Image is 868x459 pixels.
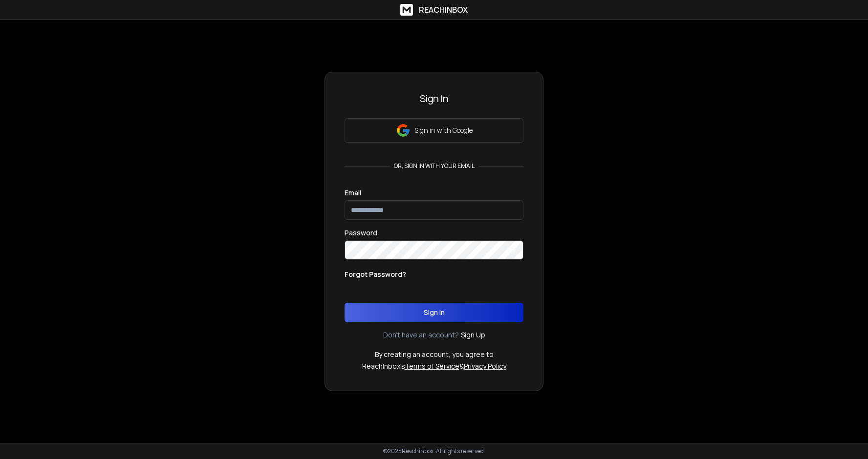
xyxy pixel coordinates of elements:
[362,361,506,371] p: ReachInbox's &
[383,330,459,340] p: Don't have an account?
[375,350,494,359] p: By creating an account, you agree to
[405,361,459,371] a: Terms of Service
[345,303,523,322] button: Sign In
[345,92,523,105] h3: Sign In
[461,330,485,340] a: Sign Up
[345,270,406,279] p: Forgot Password?
[383,447,485,455] p: © 2025 Reachinbox. All rights reserved.
[414,125,473,135] p: Sign in with Google
[464,361,506,371] a: Privacy Policy
[400,4,468,16] a: ReachInbox
[390,162,478,170] p: or, sign in with your email
[345,118,523,143] button: Sign in with Google
[345,189,361,196] label: Email
[345,229,377,236] label: Password
[419,4,468,16] h1: ReachInbox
